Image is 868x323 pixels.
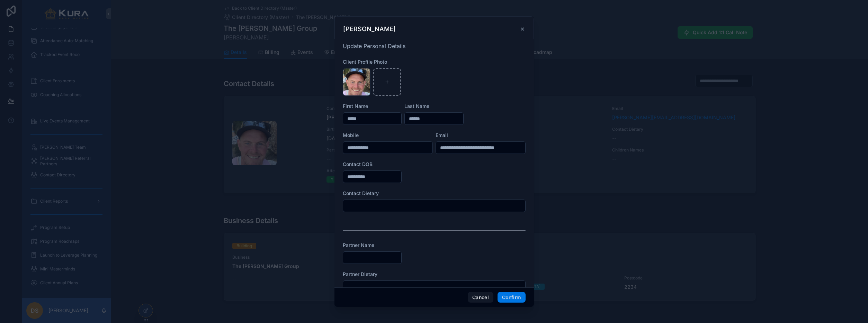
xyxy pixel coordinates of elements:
span: Contact Dietary [343,190,379,196]
span: Partner Name [343,242,374,248]
h3: [PERSON_NAME] [343,25,396,33]
button: Confirm [498,292,525,303]
span: Contact DOB [343,161,373,167]
span: Partner Dietary [343,271,377,277]
button: Cancel [468,292,493,303]
span: Client Profile Photo [343,59,387,65]
span: Mobile [343,132,359,138]
span: Email [436,132,448,138]
h4: Update Personal Details [343,42,526,50]
span: Last Name [404,103,429,109]
span: First Name [343,103,368,109]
